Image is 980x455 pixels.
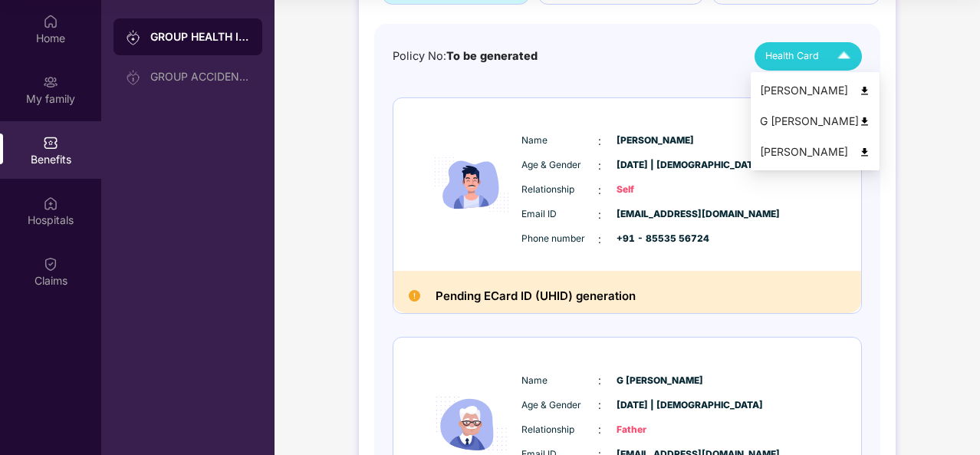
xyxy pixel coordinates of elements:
[43,256,58,272] img: svg+xml;base64,PHN2ZyBpZD0iQ2xhaW0iIHhtbG5zPSJodHRwOi8vd3d3LnczLm9yZy8yMDAwL3N2ZyIgd2lkdGg9IjIwIi...
[43,74,58,90] img: svg+xml;base64,PHN2ZyB3aWR0aD0iMjAiIGhlaWdodD0iMjAiIHZpZXdCb3g9IjAgMCAyMCAyMCIgZmlsbD0ibm9uZSIgeG...
[617,207,693,222] span: [EMAIL_ADDRESS][DOMAIN_NAME]
[43,14,58,29] img: svg+xml;base64,PHN2ZyBpZD0iSG9tZSIgeG1sbnM9Imh0dHA6Ly93d3cudzMub3JnLzIwMDAvc3ZnIiB3aWR0aD0iMjAiIG...
[446,49,538,62] span: To be generated
[521,232,598,246] span: Phone number
[617,232,693,246] span: +91 - 85535 56724
[521,423,598,437] span: Relationship
[521,374,598,388] span: Name
[521,158,598,173] span: Age & Gender
[598,231,601,248] span: :
[521,183,598,197] span: Relationship
[765,48,819,64] span: Health Card
[521,207,598,222] span: Email ID
[426,121,518,248] img: icon
[150,29,250,45] div: GROUP HEALTH INSURANCE
[598,397,601,414] span: :
[830,43,857,70] img: Icuh8uwCUCF+XjCZyLQsAKiDCM9HiE6CMYmKQaPGkZKaA32CAAACiQcFBJY0IsAAAAASUVORK5CYII=
[760,143,870,160] div: [PERSON_NAME]
[859,116,870,127] img: svg+xml;base64,PHN2ZyB4bWxucz0iaHR0cDovL3d3dy53My5vcmcvMjAwMC9zdmciIHdpZHRoPSI0OCIgaGVpZ2h0PSI0OC...
[859,85,870,97] img: svg+xml;base64,PHN2ZyB4bWxucz0iaHR0cDovL3d3dy53My5vcmcvMjAwMC9zdmciIHdpZHRoPSI0OCIgaGVpZ2h0PSI0OC...
[409,290,420,302] img: Pending
[126,70,141,85] img: svg+xml;base64,PHN2ZyB3aWR0aD0iMjAiIGhlaWdodD0iMjAiIHZpZXdCb3g9IjAgMCAyMCAyMCIgZmlsbD0ibm9uZSIgeG...
[598,182,601,199] span: :
[436,286,636,306] h2: Pending ECard ID (UHID) generation
[760,82,870,99] div: [PERSON_NAME]
[617,374,693,388] span: G [PERSON_NAME]
[43,196,58,211] img: svg+xml;base64,PHN2ZyBpZD0iSG9zcGl0YWxzIiB4bWxucz0iaHR0cDovL3d3dy53My5vcmcvMjAwMC9zdmciIHdpZHRoPS...
[755,42,862,71] button: Health Card
[859,147,870,158] img: svg+xml;base64,PHN2ZyB4bWxucz0iaHR0cDovL3d3dy53My5vcmcvMjAwMC9zdmciIHdpZHRoPSI0OCIgaGVpZ2h0PSI0OC...
[617,183,693,197] span: Self
[521,398,598,413] span: Age & Gender
[598,206,601,223] span: :
[150,71,250,83] div: GROUP ACCIDENTAL INSURANCE
[760,113,870,130] div: G [PERSON_NAME]
[598,421,601,438] span: :
[598,372,601,389] span: :
[617,158,693,173] span: [DATE] | [DEMOGRAPHIC_DATA]
[617,423,693,437] span: Father
[617,134,693,148] span: [PERSON_NAME]
[43,135,58,150] img: svg+xml;base64,PHN2ZyBpZD0iQmVuZWZpdHMiIHhtbG5zPSJodHRwOi8vd3d3LnczLm9yZy8yMDAwL3N2ZyIgd2lkdGg9Ij...
[598,133,601,150] span: :
[617,398,693,413] span: [DATE] | [DEMOGRAPHIC_DATA]
[393,48,538,65] div: Policy No:
[598,157,601,174] span: :
[521,134,598,148] span: Name
[126,30,141,45] img: svg+xml;base64,PHN2ZyB3aWR0aD0iMjAiIGhlaWdodD0iMjAiIHZpZXdCb3g9IjAgMCAyMCAyMCIgZmlsbD0ibm9uZSIgeG...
